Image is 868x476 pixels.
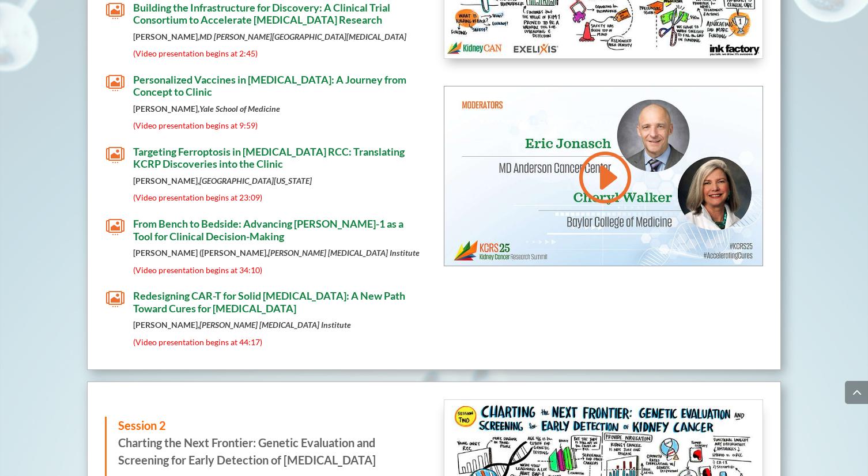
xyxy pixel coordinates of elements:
[133,145,405,171] span: Targeting Ferroptosis in [MEDICAL_DATA] RCC: Translating KCRP Discoveries into the Clinic
[106,218,124,236] span: 
[118,436,376,467] strong: Charting the Next Frontier: Genetic Evaluation and Screening for Early Detection of [MEDICAL_DATA]
[133,73,406,99] span: Personalized Vaccines in [MEDICAL_DATA]: A Journey from Concept to Clinic
[133,176,312,186] strong: [PERSON_NAME],
[133,48,258,58] span: (Video presentation begins at 2:45)
[133,248,420,258] strong: [PERSON_NAME] ([PERSON_NAME],
[106,146,124,164] span: 
[118,418,166,432] span: Session 2
[133,337,262,347] span: (Video presentation begins at 44:17)
[106,74,124,92] span: 
[133,265,262,275] span: (Video presentation begins at 34:10)
[133,32,406,41] strong: [PERSON_NAME],
[133,1,390,27] span: Building the Infrastructure for Discovery: A Clinical Trial Consortium to Accelerate [MEDICAL_DAT...
[199,320,351,330] em: [PERSON_NAME] [MEDICAL_DATA] Institute
[133,192,262,202] span: (Video presentation begins at 23:09)
[199,32,406,41] em: MD [PERSON_NAME][GEOGRAPHIC_DATA][MEDICAL_DATA]
[133,104,280,114] strong: [PERSON_NAME],
[133,217,403,243] span: From Bench to Bedside: Advancing [PERSON_NAME]-1 as a Tool for Clinical Decision-Making
[199,104,280,114] em: Yale School of Medicine
[106,2,124,20] span: 
[106,290,124,308] span: 
[268,248,420,258] em: [PERSON_NAME] [MEDICAL_DATA] Institute
[133,289,405,315] span: Redesigning CAR-T for Solid [MEDICAL_DATA]: A New Path Toward Cures for [MEDICAL_DATA]
[133,120,258,130] span: (Video presentation begins at 9:59)
[133,320,351,330] strong: [PERSON_NAME],
[199,176,312,186] em: [GEOGRAPHIC_DATA][US_STATE]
